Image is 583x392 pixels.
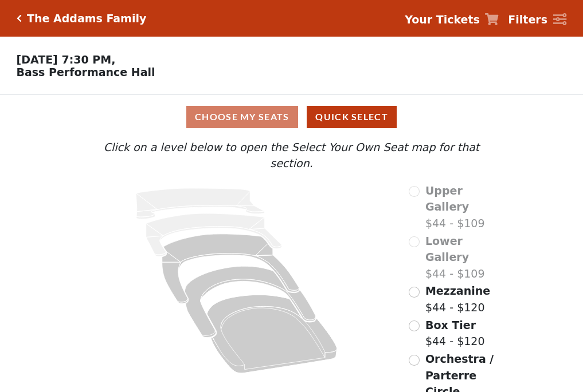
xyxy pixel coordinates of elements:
[425,235,469,264] span: Lower Gallery
[508,11,566,28] a: Filters
[425,233,502,282] label: $44 - $109
[307,106,397,128] button: Quick Select
[425,284,490,297] span: Mezzanine
[146,213,282,256] path: Lower Gallery - Seats Available: 0
[508,13,547,26] strong: Filters
[425,319,476,331] span: Box Tier
[136,188,265,219] path: Upper Gallery - Seats Available: 0
[208,295,338,373] path: Orchestra / Parterre Circle - Seats Available: 120
[425,184,469,213] span: Upper Gallery
[81,139,502,172] p: Click on a level below to open the Select Your Own Seat map for that section.
[425,317,485,350] label: $44 - $120
[425,283,490,315] label: $44 - $120
[405,11,499,28] a: Your Tickets
[17,14,22,22] a: Click here to go back to filters
[405,13,480,26] strong: Your Tickets
[27,12,146,25] h5: The Addams Family
[425,183,502,232] label: $44 - $109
